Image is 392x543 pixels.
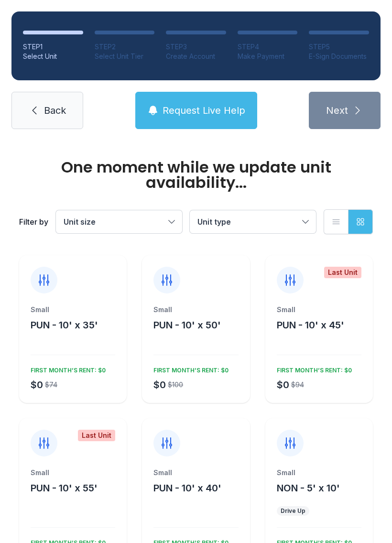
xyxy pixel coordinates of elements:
[238,42,298,52] div: STEP 4
[153,378,166,391] div: $0
[168,380,183,390] div: $100
[166,42,226,52] div: STEP 3
[190,210,316,233] button: Unit type
[277,481,340,495] button: NON - 5' x 10'
[277,305,361,315] div: Small
[309,52,369,61] div: E-Sign Documents
[56,210,182,233] button: Unit size
[27,363,106,374] div: FIRST MONTH’S RENT: $0
[31,481,98,495] button: PUN - 10' x 55'
[19,160,373,190] div: One moment while we update unit availability...
[153,318,221,332] button: PUN - 10' x 50'
[238,52,298,61] div: Make Payment
[31,482,98,494] span: PUN - 10' x 55'
[23,42,83,52] div: STEP 1
[31,468,115,478] div: Small
[150,363,229,374] div: FIRST MONTH’S RENT: $0
[31,319,98,331] span: PUN - 10' x 35'
[277,482,340,494] span: NON - 5' x 10'
[95,52,155,61] div: Select Unit Tier
[153,319,221,331] span: PUN - 10' x 50'
[153,481,221,495] button: PUN - 10' x 40'
[31,305,115,315] div: Small
[64,217,96,227] span: Unit size
[324,267,361,278] div: Last Unit
[277,468,361,478] div: Small
[291,380,304,390] div: $94
[95,42,155,52] div: STEP 2
[166,52,226,61] div: Create Account
[153,482,221,494] span: PUN - 10' x 40'
[31,318,98,332] button: PUN - 10' x 35'
[197,217,231,227] span: Unit type
[163,104,245,117] span: Request Live Help
[153,468,238,478] div: Small
[326,104,348,117] span: Next
[19,216,48,228] div: Filter by
[309,42,369,52] div: STEP 5
[277,378,289,391] div: $0
[281,507,305,515] div: Drive Up
[23,52,83,61] div: Select Unit
[45,380,57,390] div: $74
[153,305,238,315] div: Small
[273,363,352,374] div: FIRST MONTH’S RENT: $0
[31,378,43,391] div: $0
[277,319,344,331] span: PUN - 10' x 45'
[78,430,115,441] div: Last Unit
[277,318,344,332] button: PUN - 10' x 45'
[44,104,66,117] span: Back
